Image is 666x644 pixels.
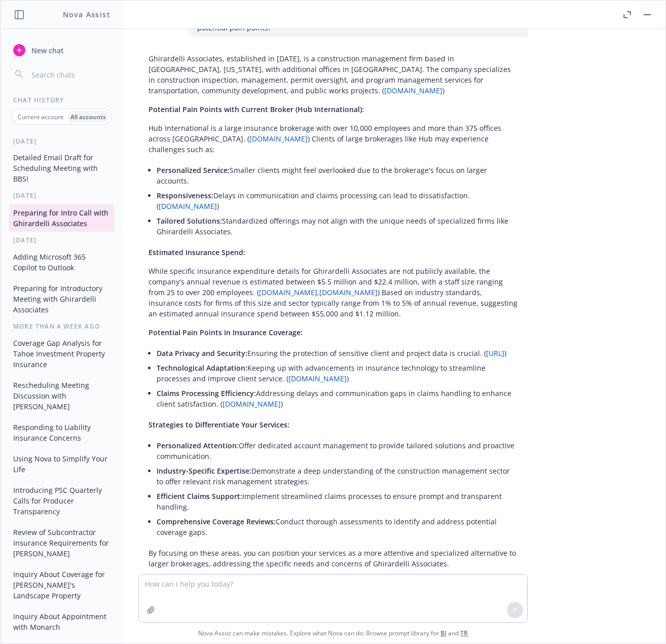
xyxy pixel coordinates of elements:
[157,388,517,409] p: Addressing delays and communication gaps in claims handling to enhance client satisfaction. ( )
[9,248,114,276] button: Adding Microsoft 365 Copilot to Outlook
[149,548,517,569] p: By focusing on these areas, you can position your services as a more attentive and specialized al...
[157,491,242,501] span: Efficient Claims Support:
[157,363,517,384] p: Keeping up with advancements in insurance technology to streamline processes and improve client s...
[9,149,114,187] button: Detailed Email Draft for Scheduling Meeting with BBSI
[157,466,517,487] p: Demonstrate a deep understanding of the construction management sector to offer relevant risk man...
[9,335,114,373] button: Coverage Gap Analysis for Tahoe Investment Property Insurance
[29,45,64,56] span: New chat
[5,623,661,643] span: Nova Assist can make mistakes. Explore what Nova can do: Browse prompt library for and
[157,191,213,200] span: Responsiveness:
[288,374,347,383] a: [DOMAIN_NAME]
[9,419,114,446] button: Responding to Liability Insurance Concerns
[29,67,110,82] input: Search chats
[157,348,517,359] p: Ensuring the protection of sensitive client and project data is crucial. ( )
[18,113,63,121] p: Current account
[157,190,517,211] p: Delays in communication and claims processing can lead to dissatisfaction. ( )
[9,41,114,59] button: New chat
[157,165,517,186] p: Smaller clients might feel overlooked due to the brokerage's focus on larger accounts.
[9,450,114,478] button: Using Nova to Simplify Your Life
[149,104,364,114] span: Potential Pain Points with Current Broker (Hub International):
[157,216,517,237] p: Standardized offerings may not align with the unique needs of specialized firms like Ghirardelli ...
[63,9,110,20] h1: Nova Assist
[9,482,114,520] button: Introducing PSC Quarterly Calls for Producer Transparency
[157,466,251,476] span: Industry-Specific Expertise:
[149,53,517,96] p: Ghirardelli Associates, established in [DATE], is a construction management firm based in [GEOGRA...
[1,236,122,244] div: [DATE]
[9,280,114,318] button: Preparing for Introductory Meeting with Ghirardelli Associates
[149,328,303,337] span: Potential Pain Points in Insurance Coverage:
[157,516,517,538] p: Conduct thorough assessments to identify and address potential coverage gaps.
[157,388,256,398] span: Claims Processing Efficiency:
[1,137,122,146] div: [DATE]
[1,322,122,331] div: More than a week ago
[157,441,239,450] span: Personalized Attention:
[319,288,378,297] a: [DOMAIN_NAME]
[159,201,217,211] a: [DOMAIN_NAME]
[249,134,308,144] a: [DOMAIN_NAME]
[149,247,245,257] span: Estimated Insurance Spend:
[9,608,114,635] button: Inquiry About Appointment with Monarch
[157,216,222,226] span: Tailored Solutions:
[157,363,247,373] span: Technological Adaptation:
[157,517,276,526] span: Comprehensive Coverage Reviews:
[9,566,114,604] button: Inquiry About Coverage for [PERSON_NAME]'s Landscape Property
[223,399,281,409] a: [DOMAIN_NAME]
[440,629,447,637] a: BI
[9,377,114,415] button: Rescheduling Meeting Discussion with [PERSON_NAME]
[157,348,247,358] span: Data Privacy and Security:
[9,204,114,232] button: Preparing for Intro Call with Ghirardelli Associates
[1,96,122,104] div: Chat History
[259,288,317,297] a: [DOMAIN_NAME]
[1,191,122,200] div: [DATE]
[149,266,517,319] p: While specific insurance expenditure details for Ghirardelli Associates are not publicly availabl...
[149,420,289,430] span: Strategies to Differentiate Your Services:
[149,123,517,155] p: Hub International is a large insurance brokerage with over 10,000 employees and more than 375 off...
[9,524,114,562] button: Review of Subcontractor Insurance Requirements for [PERSON_NAME]
[460,629,468,637] a: TR
[384,86,442,95] a: [DOMAIN_NAME]
[70,113,106,121] p: All accounts
[157,491,517,512] p: Implement streamlined claims processes to ensure prompt and transparent handling.
[486,348,504,358] a: [URL]
[157,440,517,461] p: Offer dedicated account management to provide tailored solutions and proactive communication.
[157,165,230,175] span: Personalized Service:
